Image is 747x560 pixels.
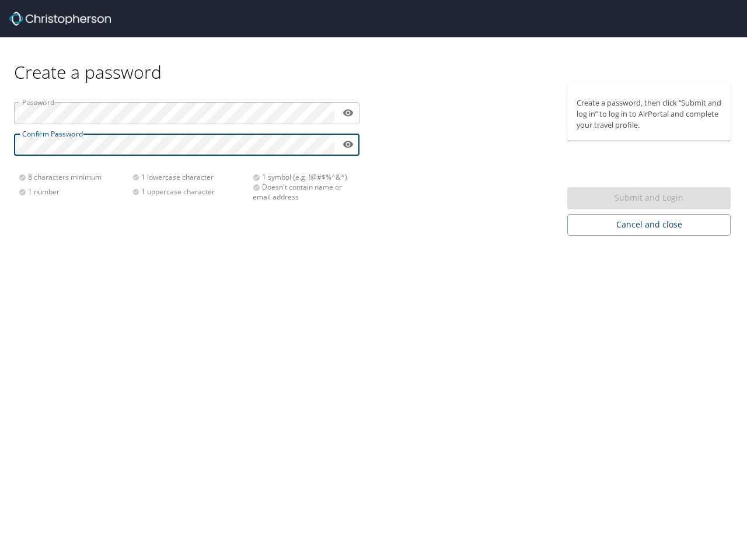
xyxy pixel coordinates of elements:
[339,104,357,122] button: toggle password visibility
[339,135,357,153] button: toggle password visibility
[19,172,132,182] div: 8 characters minimum
[567,214,731,236] button: Cancel and close
[9,12,111,26] img: Christopherson_logo_rev.png
[132,187,246,197] div: 1 uppercase character
[19,187,132,197] div: 1 number
[253,172,352,182] div: 1 symbol (e.g. !@#$%^&*)
[577,218,721,232] span: Cancel and close
[132,172,246,182] div: 1 lowercase character
[253,182,352,202] div: Doesn't contain name or email address
[14,37,733,83] div: Create a password
[577,97,721,131] p: Create a password, then click “Submit and log in” to log in to AirPortal and complete your travel...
